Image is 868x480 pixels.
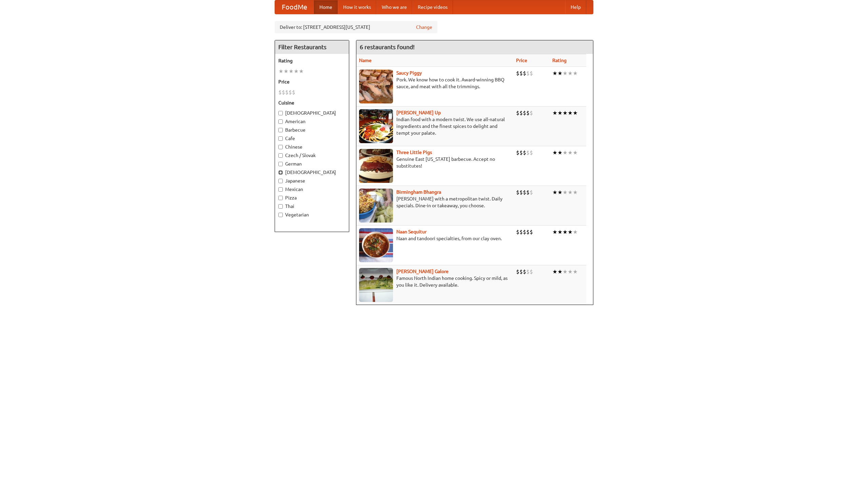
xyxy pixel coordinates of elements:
[552,109,557,117] li: ★
[359,268,393,302] img: currygalore.jpg
[359,116,511,136] p: Indian food with a modern twist. We use all-natural ingredients and the finest spices to delight ...
[359,189,393,223] img: bhangra.jpg
[516,70,519,77] li: $
[359,275,511,288] p: Famous North Indian home cooking. Spicy or mild, as you like it. Delivery available.
[396,269,449,274] a: [PERSON_NAME] Galore
[573,228,578,236] li: ★
[359,109,393,143] img: curryup.jpg
[565,0,586,14] a: Help
[523,109,526,117] li: $
[278,135,346,142] label: Cafe
[563,149,568,156] li: ★
[563,268,568,275] li: ★
[359,156,511,169] p: Genuine East [US_STATE] barbecue. Accept no substitutes!
[526,149,530,156] li: $
[396,189,441,195] b: Birmingham Bhangra
[359,235,511,242] p: Naan and tandoori specialties, from our clay oven.
[516,189,519,196] li: $
[278,118,346,125] label: American
[568,149,573,156] li: ★
[523,149,526,156] li: $
[519,70,523,77] li: $
[568,228,573,236] li: ★
[338,0,376,14] a: How it works
[557,189,563,196] li: ★
[563,109,568,117] li: ★
[557,149,563,156] li: ★
[278,78,346,85] h5: Price
[278,145,283,149] input: Chinese
[278,211,346,218] label: Vegetarian
[396,150,432,155] a: Three Little Pigs
[278,203,346,210] label: Thai
[563,70,568,77] li: ★
[396,110,441,115] b: [PERSON_NAME] Up
[396,229,427,234] a: Naan Sequitur
[278,110,346,116] label: [DEMOGRAPHIC_DATA]
[526,268,530,275] li: $
[530,228,533,236] li: $
[289,89,292,96] li: $
[573,189,578,196] li: ★
[519,149,523,156] li: $
[275,21,437,33] div: Deliver to: [STREET_ADDRESS][US_STATE]
[278,68,283,75] li: ★
[568,109,573,117] li: ★
[519,228,523,236] li: $
[552,268,557,275] li: ★
[519,268,523,275] li: $
[557,109,563,117] li: ★
[285,89,289,96] li: $
[526,189,530,196] li: $
[573,268,578,275] li: ★
[278,204,283,209] input: Thai
[282,89,285,96] li: $
[573,70,578,77] li: ★
[563,189,568,196] li: ★
[283,68,289,75] li: ★
[314,0,338,14] a: Home
[278,179,283,183] input: Japanese
[278,119,283,124] input: American
[552,228,557,236] li: ★
[396,70,422,76] a: Saucy Piggy
[359,76,511,90] p: Pork. We know how to cook it. Award-winning BBQ sauce, and meat with all the trimmings.
[278,152,346,159] label: Czech / Slovak
[516,228,519,236] li: $
[376,0,412,14] a: Who we are
[552,58,567,63] a: Rating
[278,153,283,158] input: Czech / Slovak
[278,196,283,200] input: Pizza
[278,187,283,192] input: Mexican
[516,149,519,156] li: $
[573,109,578,117] li: ★
[299,68,304,75] li: ★
[552,189,557,196] li: ★
[416,24,432,31] a: Change
[278,194,346,201] label: Pizza
[278,57,346,64] h5: Rating
[360,44,415,50] ng-pluralize: 6 restaurants found!
[563,228,568,236] li: ★
[275,40,349,54] h4: Filter Restaurants
[568,268,573,275] li: ★
[278,162,283,166] input: German
[557,268,563,275] li: ★
[552,149,557,156] li: ★
[552,70,557,77] li: ★
[530,70,533,77] li: $
[526,109,530,117] li: $
[278,128,283,132] input: Barbecue
[523,228,526,236] li: $
[530,189,533,196] li: $
[278,177,346,184] label: Japanese
[278,136,283,141] input: Cafe
[526,70,530,77] li: $
[523,70,526,77] li: $
[359,228,393,262] img: naansequitur.jpg
[530,149,533,156] li: $
[294,68,299,75] li: ★
[573,149,578,156] li: ★
[278,143,346,150] label: Chinese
